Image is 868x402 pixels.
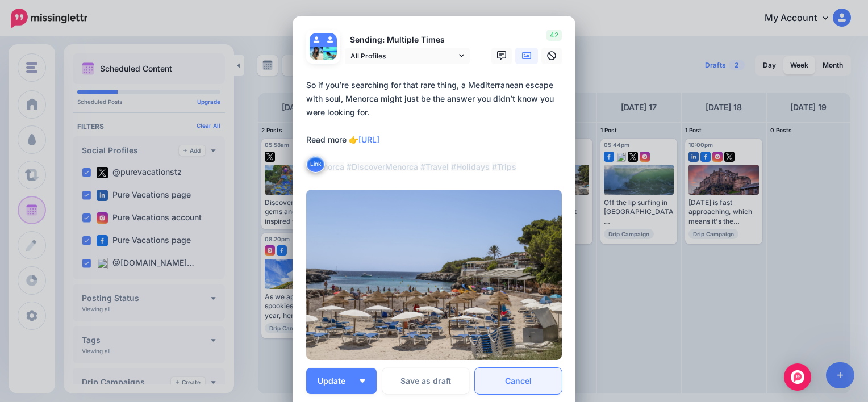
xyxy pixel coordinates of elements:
[323,33,337,47] img: user_default_image.png
[475,368,562,394] a: Cancel
[306,368,377,394] button: Update
[382,368,469,394] button: Save as draft
[360,379,365,383] img: arrow-down-white.png
[323,47,337,60] img: 65307149_513108102562212_2367582558503305216_n-bsa100037.jpg
[306,78,567,174] div: So if you’re searching for that rare thing, a Mediterranean escape with soul, Menorca might just ...
[546,30,562,41] span: 42
[310,47,323,60] img: 356244968_765863905540946_8296864197697887828_n-bsa149533.jpg
[350,50,456,62] span: All Profiles
[310,33,323,47] img: user_default_image.png
[784,363,811,391] div: Open Intercom Messenger
[345,48,470,64] a: All Profiles
[306,190,562,360] img: 40c8abc5ae7d0c8f023973c4a30595f3.jpg
[306,156,325,173] button: Link
[318,377,354,385] span: Update
[345,33,470,47] p: Sending: Multiple Times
